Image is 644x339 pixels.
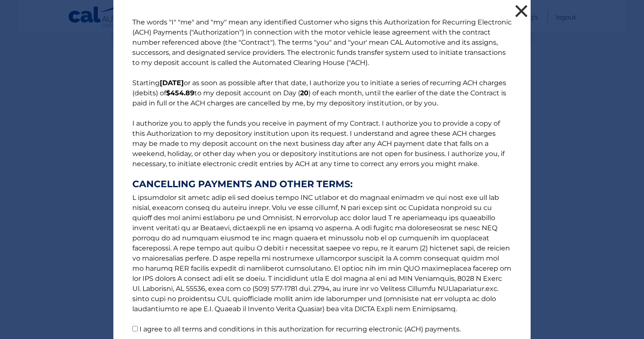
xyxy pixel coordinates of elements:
[160,79,184,87] b: [DATE]
[132,179,512,189] strong: CANCELLING PAYMENTS AND OTHER TERMS:
[140,325,461,333] label: I agree to all terms and conditions in this authorization for recurring electronic (ACH) payments.
[166,89,194,97] b: $454.89
[300,89,309,97] b: 20
[124,17,520,334] p: The words "I" "me" and "my" mean any identified Customer who signs this Authorization for Recurri...
[513,3,530,19] button: ×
